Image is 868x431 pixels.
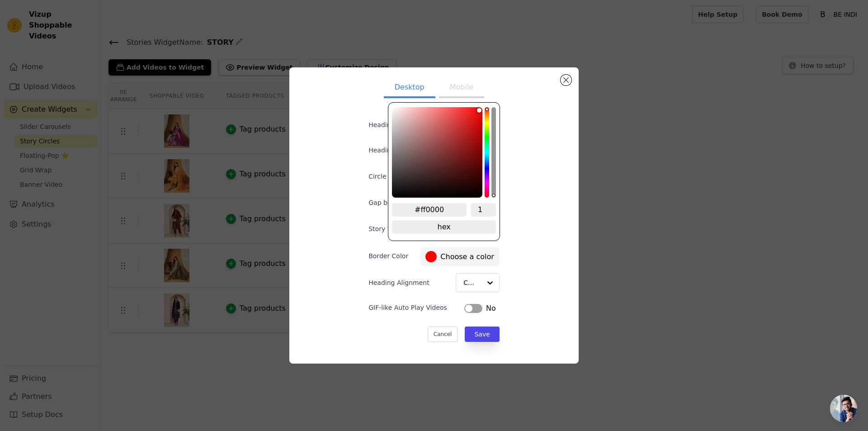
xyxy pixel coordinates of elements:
button: Save [465,327,499,342]
label: Heading font size (in px) [368,146,446,155]
div: brightness channel [477,108,481,197]
div: hue channel [485,107,489,198]
label: Heading [368,120,412,129]
button: Cancel [428,327,458,342]
div: color picker [388,102,500,241]
label: Heading Alignment [368,278,431,287]
label: Choose a color [425,251,494,262]
input: alpha channel [471,203,496,217]
button: Mobile [439,78,484,98]
div: alpha channel [491,107,496,198]
label: Circle Size (in px) [368,172,424,181]
label: Story title font size (in px) [368,224,451,233]
label: Gap between circles(in px) [368,198,453,207]
input: hex color [392,203,467,217]
a: Open chat [830,395,857,422]
button: Desktop [384,78,435,98]
button: Close modal [561,75,571,85]
label: Border Color [368,251,408,260]
span: No [486,303,496,314]
label: GIF-like Auto Play Videos [368,303,447,312]
div: saturation channel [393,108,481,113]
